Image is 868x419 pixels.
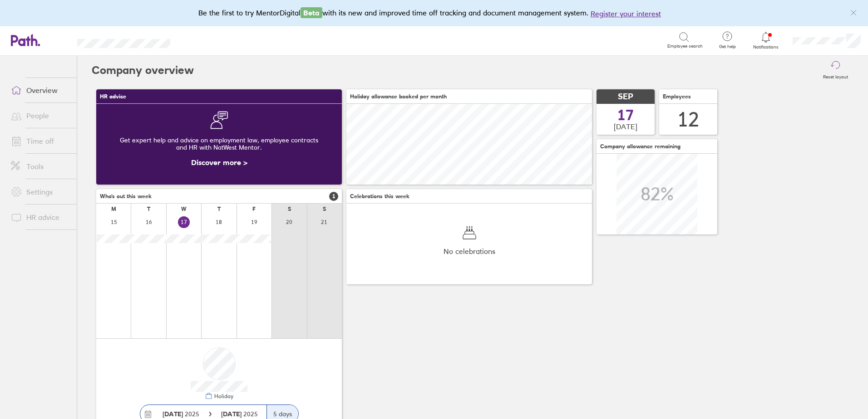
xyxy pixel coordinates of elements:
span: SEP [618,92,633,102]
div: T [147,206,150,212]
div: M [111,206,116,212]
span: Employees [663,93,691,100]
span: Holiday allowance booked per month [350,93,447,100]
div: Search [195,36,218,44]
a: HR advice [4,208,77,226]
span: Notifications [751,44,781,50]
div: S [323,206,326,212]
a: Overview [4,81,77,99]
span: No celebrations [444,247,495,255]
a: Notifications [751,31,781,50]
span: 2025 [221,410,258,418]
a: Time off [4,132,77,150]
button: Reset layout [818,56,853,85]
button: Register your interest [591,8,661,19]
strong: [DATE] [221,410,243,418]
span: [DATE] [614,122,637,131]
span: HR advice [100,93,126,100]
div: F [252,206,256,212]
span: Employee search [667,44,703,49]
span: Who's out this week [100,193,152,200]
div: Get expert help and advice on employment law, employee contracts and HR with NatWest Mentor. [104,129,335,158]
a: Tools [4,157,77,175]
span: Beta [301,7,322,18]
a: People [4,107,77,125]
label: Reset layout [818,72,853,80]
div: 12 [677,108,699,131]
h2: Company overview [92,56,194,85]
span: 1 [329,192,338,201]
span: Get help [713,44,742,49]
span: 2025 [163,410,199,418]
div: Be the first to try MentorDigital with its new and improved time off tracking and document manage... [198,7,670,19]
div: T [217,206,221,212]
div: W [181,206,187,212]
span: Company allowance remaining [600,143,681,150]
a: Settings [4,183,77,201]
div: S [288,206,291,212]
strong: [DATE] [163,410,183,418]
span: Celebrations this week [350,193,409,200]
span: 17 [617,108,634,122]
div: Holiday [212,393,233,400]
a: Discover more > [191,158,247,167]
